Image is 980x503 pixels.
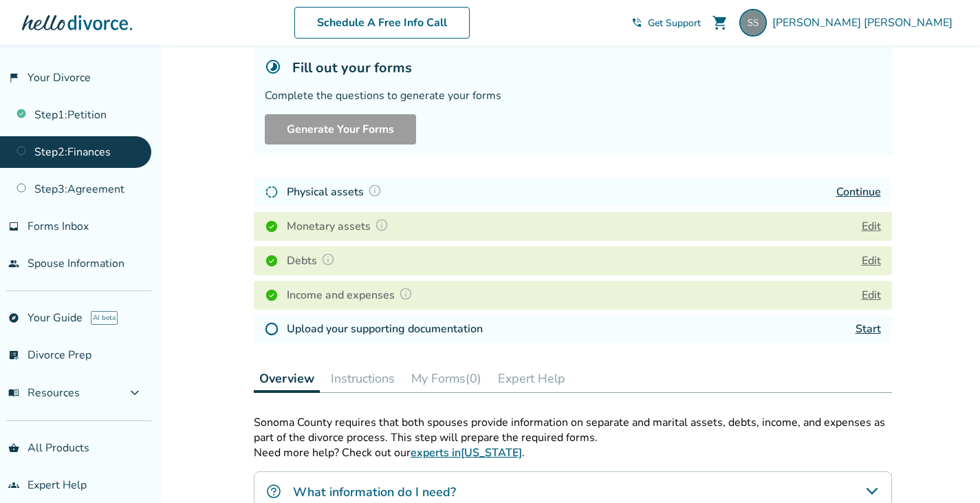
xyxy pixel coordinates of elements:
[862,253,881,269] button: Edit
[862,287,881,303] button: Edit
[294,7,470,39] a: Schedule A Free Info Call
[325,365,400,392] button: Instructions
[8,72,19,83] span: flag_2
[265,114,416,145] button: Generate Your Forms
[368,184,382,197] img: Question Mark
[492,365,571,392] button: Expert Help
[8,385,80,400] span: Resources
[91,311,118,325] span: AI beta
[287,286,417,304] h4: Income and expenses
[127,385,143,401] span: expand_more
[287,321,483,337] h4: Upload your supporting documentation
[254,445,892,460] p: Need more help? Check out our .
[411,445,522,460] a: experts in[US_STATE]
[772,15,958,30] span: [PERSON_NAME] [PERSON_NAME]
[712,14,728,31] span: shopping_cart
[8,312,19,323] span: explore
[287,183,386,201] h4: Physical assets
[265,220,279,233] img: Completed
[8,442,19,453] span: shopping_basket
[8,480,19,491] span: groups
[375,218,389,232] img: Question Mark
[265,483,282,500] img: What information do I need?
[28,219,89,234] span: Forms Inbox
[631,17,642,28] span: phone_in_talk
[631,17,701,30] a: phone_in_talkGet Support
[8,350,19,361] span: list_alt_check
[862,218,881,235] button: Edit
[648,17,701,30] span: Get Support
[8,221,19,232] span: inbox
[836,184,881,200] a: Continue
[265,185,279,199] img: In Progress
[739,9,767,36] img: stephanieshultis1@gmail.com
[254,415,892,445] p: Sonoma County requires that both spouses provide information on separate and marital assets, debt...
[321,253,335,266] img: Question Mark
[287,252,339,270] h4: Debts
[8,387,19,398] span: menu_book
[406,365,487,392] button: My Forms(0)
[265,254,279,268] img: Completed
[292,58,412,77] h5: Fill out your forms
[856,321,881,336] a: Start
[287,217,393,235] h4: Monetary assets
[399,287,413,301] img: Question Mark
[8,258,19,269] span: people
[265,288,279,302] img: Completed
[265,88,881,103] div: Complete the questions to generate your forms
[265,322,279,336] img: Not Started
[254,365,320,393] button: Overview
[293,483,456,501] h4: What information do I need?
